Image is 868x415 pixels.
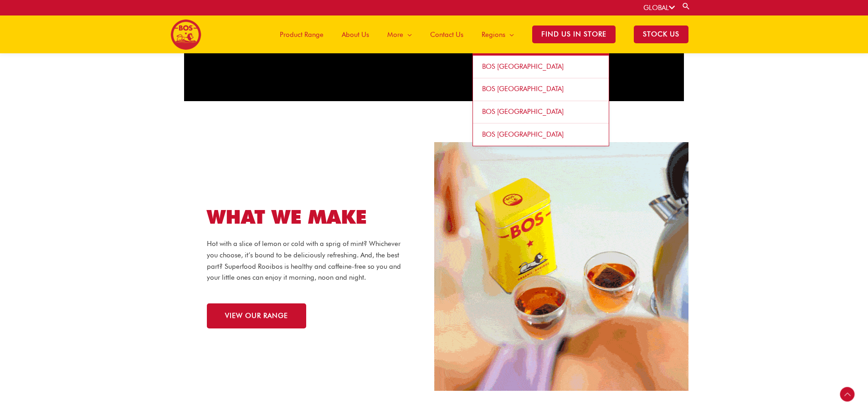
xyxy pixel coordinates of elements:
[207,205,407,230] h2: WHAT WE MAKE
[387,21,403,48] span: More
[207,303,306,328] a: VIEW OUR RANGE
[421,15,473,53] a: Contact Us
[473,101,609,124] a: BOS [GEOGRAPHIC_DATA]
[280,21,324,48] span: Product Range
[342,21,369,48] span: About Us
[532,26,616,43] span: Find Us in Store
[378,15,421,53] a: More
[264,15,698,53] nav: Site Navigation
[523,15,625,53] a: Find Us in Store
[207,238,407,283] p: Hot with a slice of lemon or cold with a sprig of mint? Whichever you choose, it’s bound to be de...
[482,62,564,71] span: BOS [GEOGRAPHIC_DATA]
[473,78,609,101] a: BOS [GEOGRAPHIC_DATA]
[482,108,564,116] span: BOS [GEOGRAPHIC_DATA]
[271,15,333,53] a: Product Range
[473,15,523,53] a: Regions
[482,85,564,93] span: BOS [GEOGRAPHIC_DATA]
[333,15,378,53] a: About Us
[430,21,463,48] span: Contact Us
[473,123,609,146] a: BOS [GEOGRAPHIC_DATA]
[643,4,675,12] a: GLOBAL
[225,313,288,319] span: VIEW OUR RANGE
[634,26,688,43] span: STOCK US
[482,21,505,48] span: Regions
[482,130,564,138] span: BOS [GEOGRAPHIC_DATA]
[682,2,691,10] a: Search button
[170,19,201,50] img: BOS logo finals-200px
[473,56,609,78] a: BOS [GEOGRAPHIC_DATA]
[625,15,698,53] a: STOCK US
